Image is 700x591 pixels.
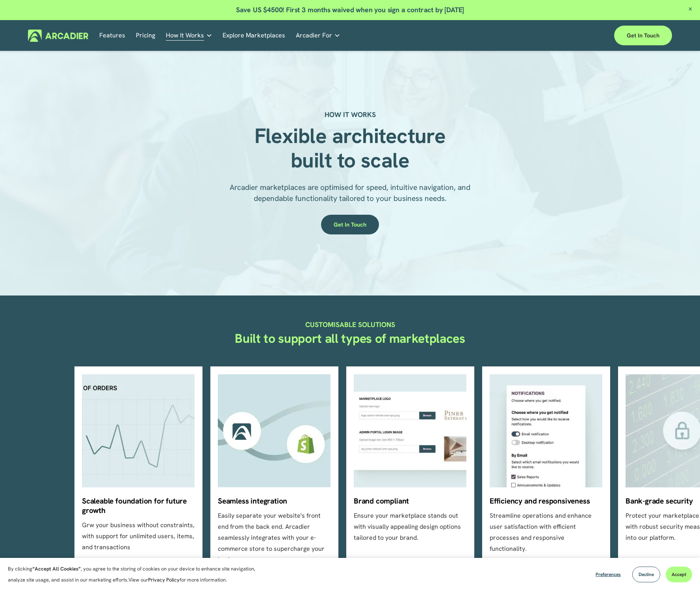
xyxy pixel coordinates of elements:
[223,30,285,42] a: Explore Marketplaces
[672,571,686,578] span: Accept
[28,30,88,42] img: Arcadier
[596,571,621,578] span: Preferences
[305,320,395,329] strong: CUSTOMISABLE SOLUTIONS
[148,576,180,583] a: Privacy Policy
[99,30,125,42] a: Features
[8,563,264,585] p: By clicking , you agree to the storing of cookies on your device to enhance site navigation, anal...
[639,571,654,578] span: Decline
[325,110,376,119] strong: HOW IT WORKS
[614,26,672,45] a: Get in touch
[235,330,465,347] strong: Built to support all types of marketplaces
[136,30,155,42] a: Pricing
[321,215,379,234] a: Get in touch
[590,567,627,582] button: Preferences
[230,182,472,203] span: Arcadier marketplaces are optimised for speed, intuitive navigation, and dependable functionality...
[32,565,81,572] strong: “Accept All Cookies”
[254,122,451,174] strong: Flexible architecture built to scale
[666,567,692,582] button: Accept
[632,567,660,582] button: Decline
[296,30,332,41] span: Arcadier For
[166,30,204,41] span: How It Works
[296,30,340,42] a: folder dropdown
[166,30,212,42] a: folder dropdown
